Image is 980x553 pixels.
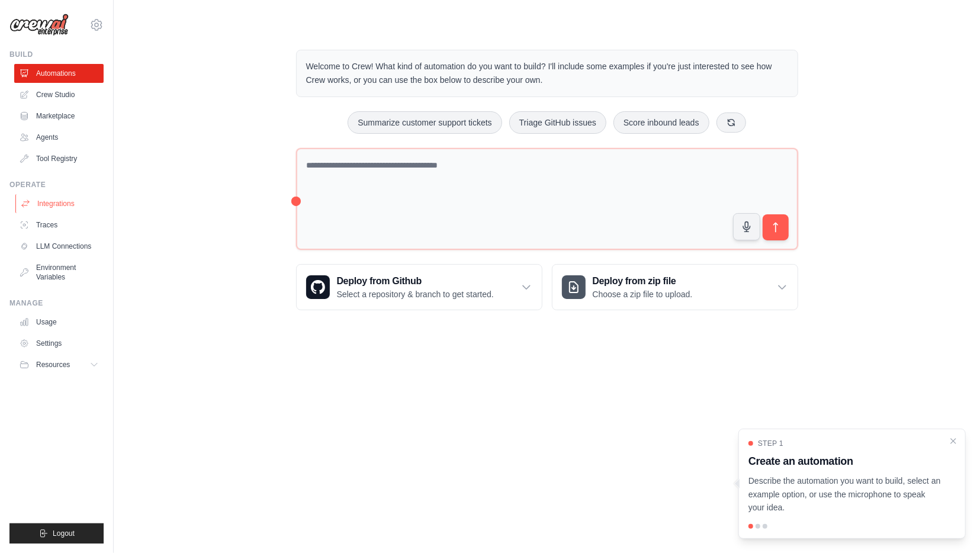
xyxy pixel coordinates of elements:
[14,355,104,374] button: Resources
[53,529,75,538] span: Logout
[306,60,788,87] p: Welcome to Crew! What kind of automation do you want to build? I'll include some examples if you'...
[593,288,693,300] p: Choose a zip file to upload.
[9,50,104,59] div: Build
[9,298,104,308] div: Manage
[36,360,70,369] span: Resources
[509,111,606,134] button: Triage GitHub issues
[9,180,104,189] div: Operate
[337,274,494,288] h3: Deploy from Github
[9,523,104,544] button: Logout
[337,288,494,300] p: Select a repository & branch to get started.
[921,496,980,553] iframe: Chat Widget
[14,128,104,147] a: Agents
[14,216,104,234] a: Traces
[14,237,104,256] a: LLM Connections
[613,111,709,134] button: Score inbound leads
[14,313,104,332] a: Usage
[14,85,104,104] a: Crew Studio
[758,439,783,448] span: Step 1
[593,274,693,288] h3: Deploy from zip file
[14,149,104,168] a: Tool Registry
[14,107,104,126] a: Marketplace
[9,14,69,36] img: Logo
[14,64,104,83] a: Automations
[748,474,942,515] p: Describe the automation you want to build, select an example option, or use the microphone to spe...
[949,436,958,446] button: Close walkthrough
[15,194,105,213] a: Integrations
[348,111,502,134] button: Summarize customer support tickets
[14,258,104,287] a: Environment Variables
[748,453,942,470] h3: Create an automation
[14,334,104,353] a: Settings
